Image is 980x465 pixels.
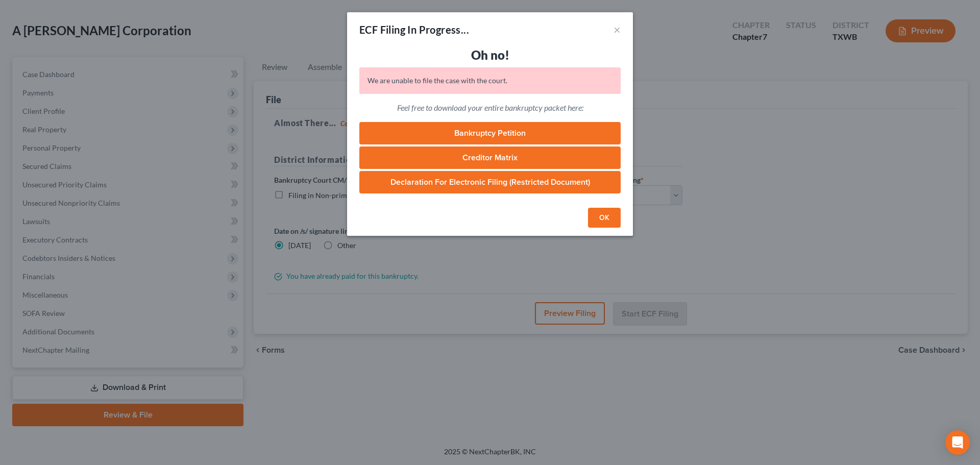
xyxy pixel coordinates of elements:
[359,67,621,94] div: We are unable to file the case with the court.
[588,208,621,228] button: OK
[359,146,621,169] a: Creditor Matrix
[359,171,621,193] a: Declaration for Electronic Filing (Restricted Document)
[359,47,621,63] h3: Oh no!
[614,23,621,36] button: ×
[945,430,970,455] div: Open Intercom Messenger
[359,102,621,114] p: Feel free to download your entire bankruptcy packet here:
[359,122,621,144] a: Bankruptcy Petition
[359,22,469,37] div: ECF Filing In Progress...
